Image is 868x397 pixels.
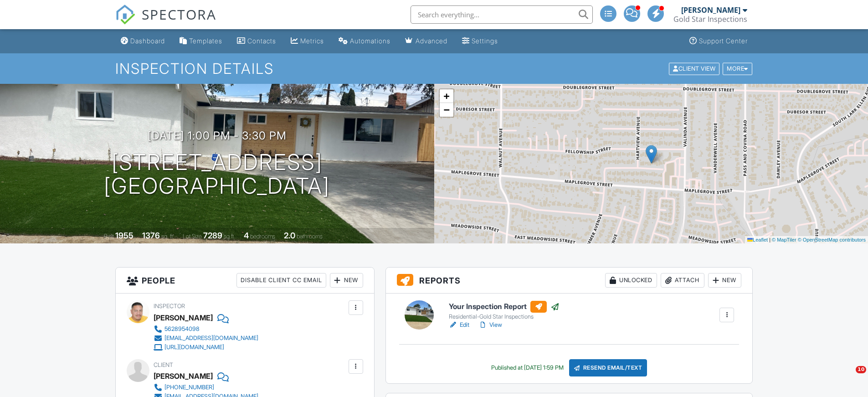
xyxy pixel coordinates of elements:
div: [PERSON_NAME] [154,369,213,383]
a: [PHONE_NUMBER] [154,383,258,392]
a: Support Center [686,33,751,50]
a: Dashboard [117,33,169,50]
a: © MapTiler [772,237,796,242]
a: Zoom out [440,103,453,117]
iframe: Intercom live chat [837,366,859,388]
div: 4 [244,231,249,240]
div: Automations [350,37,390,45]
span: Client [154,361,173,368]
a: Edit [449,320,469,330]
div: [PERSON_NAME] [154,311,213,325]
h3: People [116,268,374,294]
div: New [330,273,363,288]
div: 2.0 [284,231,295,240]
div: Gold Star Inspections [673,15,747,24]
a: Templates [176,33,226,50]
div: Attach [661,273,704,288]
a: © OpenStreetMap contributors [798,237,866,242]
div: [URL][DOMAIN_NAME] [164,344,224,351]
div: Advanced [416,37,447,45]
a: [URL][DOMAIN_NAME] [154,343,258,352]
a: 5628954098 [154,325,258,334]
span: 10 [856,366,866,373]
h3: Reports [386,268,753,294]
img: The Best Home Inspection Software - Spectora [115,5,135,25]
span: Lot Size [183,233,202,240]
img: Marker [646,145,657,164]
div: Residential-Gold Star Inspections [449,313,560,320]
div: Disable Client CC Email [236,273,326,288]
span: Built [104,233,114,240]
a: SPECTORA [115,12,216,31]
div: Metrics [300,37,324,45]
a: Client View [668,65,722,72]
a: Contacts [233,33,280,50]
div: Settings [472,37,498,45]
div: 5628954098 [164,325,200,333]
h1: [STREET_ADDRESS] [GEOGRAPHIC_DATA] [104,150,330,199]
h3: [DATE] 1:00 pm - 3:30 pm [148,129,287,142]
div: New [708,273,741,288]
a: View [478,320,502,330]
h1: Inspection Details [115,61,753,77]
a: Metrics [287,33,328,50]
span: + [443,90,449,102]
span: bedrooms [250,233,275,240]
span: − [443,104,449,115]
div: Published at [DATE] 1:59 PM [491,364,564,371]
div: [EMAIL_ADDRESS][DOMAIN_NAME] [164,335,258,342]
div: Support Center [699,37,748,45]
span: Inspector [154,303,185,309]
a: Advanced [401,33,451,50]
a: Leaflet [747,237,768,242]
div: Unlocked [605,273,657,288]
span: SPECTORA [142,5,216,24]
div: 1376 [142,231,160,240]
div: Client View [669,62,719,75]
div: Resend Email/Text [569,359,647,376]
div: More [723,62,752,75]
div: Templates [189,37,222,45]
span: bathrooms [297,233,323,240]
div: [PERSON_NAME] [681,5,740,15]
a: Automations (Advanced) [335,33,394,50]
span: | [769,237,770,242]
div: Contacts [247,37,276,45]
div: 1955 [115,231,134,240]
span: sq.ft. [224,233,235,240]
div: [PHONE_NUMBER] [164,384,214,391]
input: Search everything... [411,5,593,24]
a: [EMAIL_ADDRESS][DOMAIN_NAME] [154,334,258,343]
div: Dashboard [130,37,165,45]
a: Zoom in [440,89,453,103]
a: Settings [458,33,502,50]
a: Your Inspection Report Residential-Gold Star Inspections [449,301,560,321]
h6: Your Inspection Report [449,301,560,313]
div: 7289 [203,231,222,240]
span: sq. ft. [161,233,174,240]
